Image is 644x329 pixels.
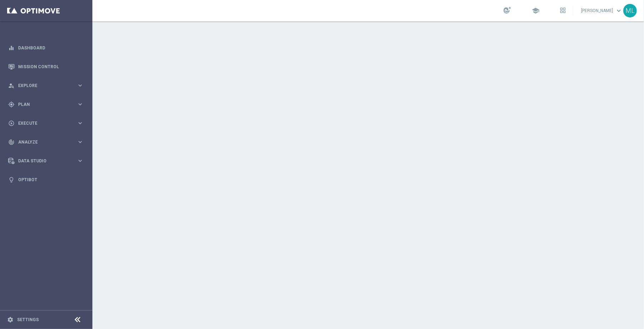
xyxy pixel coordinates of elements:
[8,82,77,89] div: Explore
[8,38,84,57] div: Dashboard
[77,101,84,108] i: keyboard_arrow_right
[8,120,77,126] div: Execute
[580,5,623,16] a: [PERSON_NAME]keyboard_arrow_down
[8,45,15,51] i: equalizer
[8,57,84,76] div: Mission Control
[8,139,15,145] i: track_changes
[77,120,84,126] i: keyboard_arrow_right
[8,45,84,51] button: equalizer Dashboard
[77,157,84,164] i: keyboard_arrow_right
[18,170,84,189] a: Optibot
[18,83,77,88] span: Explore
[8,83,84,88] button: person_search Explore keyboard_arrow_right
[8,82,15,89] i: person_search
[532,7,540,15] span: school
[17,318,39,322] a: Settings
[18,159,77,163] span: Data Studio
[18,38,84,57] a: Dashboard
[8,139,77,145] div: Analyze
[8,101,77,108] div: Plan
[623,4,637,17] div: ML
[77,82,84,89] i: keyboard_arrow_right
[18,102,77,107] span: Plan
[18,57,84,76] a: Mission Control
[8,158,84,164] button: Data Studio keyboard_arrow_right
[8,101,15,108] i: gps_fixed
[8,158,77,164] div: Data Studio
[18,121,77,125] span: Execute
[8,102,84,107] button: gps_fixed Plan keyboard_arrow_right
[77,139,84,145] i: keyboard_arrow_right
[8,120,84,126] button: play_circle_outline Execute keyboard_arrow_right
[8,170,84,189] div: Optibot
[8,177,15,183] i: lightbulb
[8,139,84,145] button: track_changes Analyze keyboard_arrow_right
[8,64,84,70] button: Mission Control
[8,120,15,126] i: play_circle_outline
[615,7,623,15] span: keyboard_arrow_down
[18,140,77,144] span: Analyze
[7,317,14,323] i: settings
[8,177,84,183] button: lightbulb Optibot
